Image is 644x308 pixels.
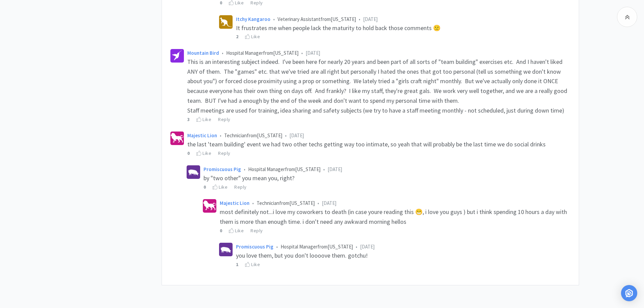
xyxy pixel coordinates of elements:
[196,116,211,123] div: Like
[236,15,570,23] div: Veterinary Assistant from [US_STATE]
[245,33,260,40] div: Like
[220,228,222,234] strong: 0
[220,200,249,206] a: Majestic Lion
[236,243,273,250] a: Promiscuous Pig
[621,285,637,301] div: Open Intercom Messenger
[220,132,221,139] span: •
[236,261,239,267] strong: 1
[328,166,342,172] span: [DATE]
[204,165,570,173] div: Hospital Manager from [US_STATE]
[273,16,275,22] span: •
[204,166,241,172] a: Promiscuous Pig
[187,132,217,139] a: Majestic Lion
[236,243,570,251] div: Hospital Manager from [US_STATE]
[222,50,223,56] span: •
[301,50,303,56] span: •
[187,58,569,104] span: This is an interesting subject indeed. I've been here for nearly 20 years and been part of all so...
[306,50,320,56] span: [DATE]
[196,149,211,157] div: Like
[229,227,244,234] div: Like
[356,243,357,250] span: •
[363,16,378,22] span: [DATE]
[220,199,570,207] div: Technician from [US_STATE]
[234,183,247,191] div: Reply
[218,116,231,123] div: Reply
[187,132,570,140] div: Technician from [US_STATE]
[359,16,360,22] span: •
[204,184,206,190] strong: 0
[218,149,231,157] div: Reply
[220,208,568,226] span: most definitely not...i love my coworkers to death (in case youre reading this 😁, i love you guys...
[236,252,368,259] span: you love them, but you don't loooove them. gotchu!
[322,200,336,206] span: [DATE]
[289,132,304,139] span: [DATE]
[236,33,239,40] strong: 2
[323,166,325,172] span: •
[251,227,263,234] div: Reply
[187,150,190,156] strong: 0
[187,50,219,56] a: Mountain Bird
[285,132,287,139] span: •
[187,140,546,148] span: the last 'team building' event we had two other techs getting way too intimate, so yeah that will...
[245,261,260,268] div: Like
[252,200,254,206] span: •
[187,49,570,57] div: Hospital Manager from [US_STATE]
[236,16,270,22] a: Itchy Kangaroo
[204,174,294,182] span: by "two other" you mean you, right?
[213,183,228,191] div: Like
[276,243,278,250] span: •
[360,243,375,250] span: [DATE]
[244,166,245,172] span: •
[187,116,190,122] strong: 3
[236,24,440,32] span: It frustrates me when people lack the maturity to hold back those comments 🙁
[317,200,319,206] span: •
[187,106,564,114] span: Staff meetings are used for training, idea sharing and safety subjects (we try to have a staff me...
